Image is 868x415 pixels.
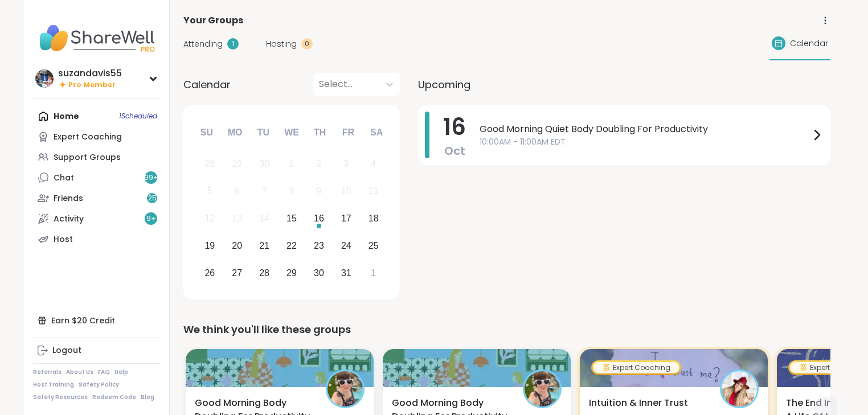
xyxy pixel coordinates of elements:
img: suzandavis55 [35,69,54,88]
div: 10 [341,183,351,199]
div: 7 [262,183,267,199]
div: Choose Friday, October 17th, 2025 [334,207,358,231]
div: Not available Thursday, October 9th, 2025 [307,179,331,204]
div: 14 [259,211,269,226]
div: Not available Saturday, October 11th, 2025 [361,179,386,204]
div: Choose Sunday, October 19th, 2025 [198,233,222,258]
div: month 2025-10 [196,150,387,286]
div: Choose Sunday, October 26th, 2025 [198,261,222,285]
span: Upcoming [418,77,470,92]
div: Not available Monday, September 29th, 2025 [225,152,249,176]
span: 9 + [146,214,156,224]
div: 1 [227,38,239,50]
div: Not available Monday, October 6th, 2025 [225,179,249,204]
a: Logout [33,340,160,361]
div: Choose Thursday, October 23rd, 2025 [307,233,331,258]
div: Not available Tuesday, October 14th, 2025 [252,207,277,231]
div: Choose Monday, October 20th, 2025 [225,233,249,258]
div: Not available Sunday, September 28th, 2025 [198,152,222,176]
span: 99 + [144,173,158,183]
div: Choose Tuesday, October 21st, 2025 [252,233,277,258]
div: 30 [259,156,269,171]
div: 0 [301,38,313,50]
div: 18 [369,211,379,226]
div: 4 [371,156,376,171]
div: 28 [259,265,269,281]
div: Not available Tuesday, October 7th, 2025 [252,179,277,204]
div: 12 [204,211,215,226]
div: 16 [314,211,324,226]
div: 31 [341,265,351,281]
div: Not available Tuesday, September 30th, 2025 [252,152,277,176]
a: Blog [141,393,154,401]
div: Not available Friday, October 10th, 2025 [334,179,358,204]
div: Sa [364,120,389,145]
div: 17 [341,211,351,226]
div: Mo [222,120,247,145]
div: Not available Sunday, October 5th, 2025 [198,179,222,204]
div: Choose Saturday, October 25th, 2025 [361,233,386,258]
div: Tu [251,120,276,145]
span: Pro Member [68,80,116,90]
div: We think you'll like these groups [183,322,830,338]
div: Choose Saturday, October 18th, 2025 [361,207,386,231]
div: Expert Coaching [593,362,679,373]
a: About Us [66,368,93,376]
span: Hosting [266,38,297,50]
a: FAQ [98,368,110,376]
div: Choose Thursday, October 16th, 2025 [307,207,331,231]
div: Earn $20 Credit [33,310,160,331]
div: Support Groups [54,152,121,163]
div: 19 [204,238,215,253]
div: Host [54,234,73,245]
div: Choose Wednesday, October 15th, 2025 [280,207,304,231]
img: CLove [722,371,757,406]
a: Host Training [33,381,74,389]
span: Intuition & Inner Trust [589,396,688,410]
a: Chat99+ [33,167,160,188]
span: Attending [183,38,223,50]
div: Not available Saturday, October 4th, 2025 [361,152,386,176]
div: 11 [369,183,379,199]
div: Choose Friday, October 24th, 2025 [334,233,358,258]
span: Calendar [183,77,231,92]
div: 24 [341,238,351,253]
div: suzandavis55 [58,67,122,80]
div: 23 [314,238,324,253]
a: Support Groups [33,147,160,167]
div: Not available Monday, October 13th, 2025 [225,207,249,231]
div: Choose Wednesday, October 29th, 2025 [280,261,304,285]
img: Adrienne_QueenOfTheDawn [525,371,560,406]
div: Not available Sunday, October 12th, 2025 [198,207,222,231]
div: 6 [235,183,240,199]
div: Choose Friday, October 31st, 2025 [334,261,358,285]
span: Good Morning Quiet Body Doubling For Productivity [480,122,810,136]
div: 20 [232,238,242,253]
span: Oct [444,143,465,159]
div: Choose Tuesday, October 28th, 2025 [252,261,277,285]
a: Activity9+ [33,208,160,229]
div: Logout [52,345,81,356]
div: Not available Wednesday, October 8th, 2025 [280,179,304,204]
div: 22 [286,238,297,253]
div: Not available Thursday, October 2nd, 2025 [307,152,331,176]
div: 2 [316,156,321,171]
span: 10:00AM - 11:00AM EDT [480,136,810,148]
div: Th [308,120,333,145]
div: We [279,120,304,145]
a: Expert Coaching [33,126,160,147]
div: Su [194,120,219,145]
div: Fr [335,120,361,145]
a: Redeem Code [92,393,136,401]
div: Not available Friday, October 3rd, 2025 [334,152,358,176]
span: 16 [443,111,466,143]
img: Adrienne_QueenOfTheDawn [327,371,363,406]
div: 1 [371,265,376,281]
div: 9 [316,183,321,199]
a: Referrals [33,368,62,376]
div: Activity [54,213,84,225]
span: 25 [148,194,157,203]
div: 13 [232,211,242,226]
div: Chat [54,172,74,184]
div: 25 [369,238,379,253]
